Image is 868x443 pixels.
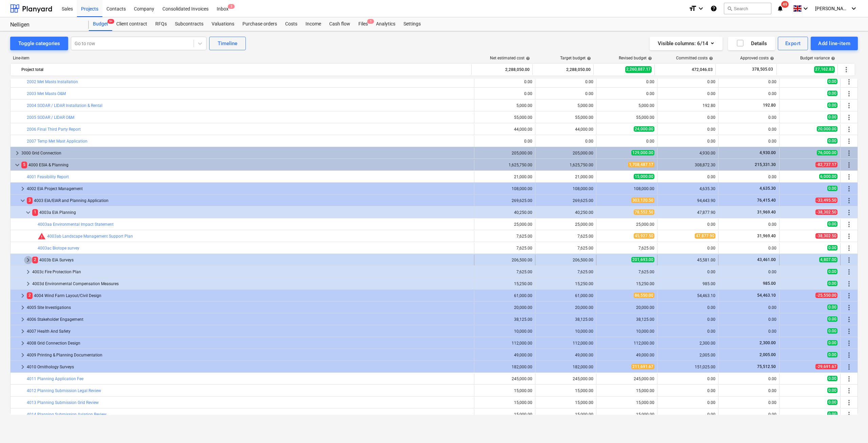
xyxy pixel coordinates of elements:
div: 7,625.00 [599,270,654,274]
span: 15,000.00 [634,174,654,179]
i: notifications [777,4,784,13]
div: 4005 Site Investigations [27,302,471,313]
div: 5,000.00 [477,103,532,108]
span: 378,505.03 [751,67,774,72]
div: 21,000.00 [538,174,593,179]
div: 5,000.00 [599,103,654,108]
span: 1,708,487.17 [628,162,654,167]
div: 55,000.00 [477,115,532,120]
span: More actions [845,303,853,312]
span: -38,302.50 [815,209,837,215]
span: 0.00 [827,138,837,144]
span: 31,969.40 [756,210,776,215]
div: 49,000.00 [477,353,532,357]
div: 7,625.00 [538,246,593,251]
div: Committed costs [676,56,713,60]
a: RFQs [151,17,171,31]
div: 205,000.00 [477,151,532,155]
span: keyboard_arrow_right [19,315,27,324]
div: 25,000.00 [477,222,532,227]
span: 0.00 [827,340,837,346]
span: More actions [845,268,853,276]
div: 0.00 [538,79,593,84]
div: 192.80 [660,103,715,108]
span: 0.00 [827,245,837,251]
i: keyboard_arrow_down [802,4,810,13]
span: More actions [845,387,853,395]
div: 472,046.03 [657,64,713,75]
div: Valuations [208,17,238,31]
span: 2 [32,257,38,263]
span: More actions [845,315,853,324]
div: Analytics [372,17,399,31]
span: 3 [228,4,235,9]
a: Client contract [112,17,151,31]
div: 112,000.00 [477,341,532,346]
div: 4003a EIA Planning [32,207,471,218]
span: keyboard_arrow_down [24,208,32,217]
span: 0.00 [827,186,837,191]
a: 4014 Planning Submission Aviation Review [27,412,106,417]
div: 5,000.00 [538,103,593,108]
div: 61,000.00 [477,293,532,298]
div: Files [354,17,372,31]
div: 4000 ESIA & Planning [21,160,471,170]
span: help [769,56,774,60]
div: 4,930.00 [660,151,715,155]
div: 54,463.10 [660,293,715,298]
span: 24,000.00 [634,126,654,132]
button: Search [724,3,771,14]
div: 2,288,050.00 [535,64,591,75]
span: More actions [845,220,853,228]
span: 27,162.83 [814,66,835,73]
span: More actions [845,78,853,86]
div: Budget variance [800,56,835,60]
span: 43,461.00 [756,257,776,262]
div: 7,625.00 [477,246,532,251]
div: 0.00 [660,270,715,274]
div: 0.00 [599,139,654,144]
span: -25,550.00 [815,293,837,298]
span: More actions [845,244,853,252]
i: Knowledge base [710,4,717,13]
div: 20,000.00 [477,305,532,310]
div: Approved costs [740,56,774,60]
span: 0.00 [827,304,837,310]
div: Details [736,39,767,48]
span: -33,495.50 [815,198,837,203]
span: More actions [845,101,853,110]
a: Purchase orders [238,17,281,31]
div: 206,500.00 [538,258,593,262]
div: 4003b EIA Surveys [32,255,471,265]
div: 0.00 [599,79,654,84]
span: More actions [845,185,853,193]
span: search [727,6,732,11]
a: 4003ab Landscape Management Support Plan [47,234,133,239]
div: 269,625.00 [477,198,532,203]
div: 0.00 [660,79,715,84]
div: Nelligen [10,21,81,29]
div: 40,250.00 [538,210,593,215]
span: More actions [845,90,853,98]
div: 112,000.00 [538,341,593,346]
div: Net estimated cost [490,56,530,60]
div: 0.00 [721,317,776,322]
button: Visible columns:6/14 [650,37,723,50]
div: 4002 EIA Project Management [27,183,471,194]
span: keyboard_arrow_right [19,185,27,193]
span: More actions [845,149,853,157]
div: 15,250.00 [477,281,532,286]
span: 4,635.30 [759,186,776,191]
div: 0.00 [660,305,715,310]
div: 0.00 [660,115,715,120]
div: 45,581.00 [660,258,715,262]
span: keyboard_arrow_down [13,161,21,169]
span: 1 [32,209,38,216]
button: Export [778,37,808,50]
div: 0.00 [721,329,776,334]
span: -38,302.50 [815,233,837,239]
span: More actions [845,292,853,300]
div: 0.00 [477,91,532,96]
div: Add line-item [818,39,850,48]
